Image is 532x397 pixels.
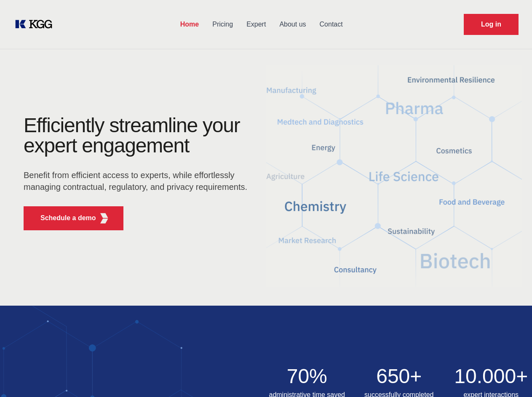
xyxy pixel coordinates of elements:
h2: 650+ [358,366,440,386]
a: Expert [240,13,273,35]
a: Pricing [206,13,240,35]
a: Request Demo [464,14,519,35]
a: About us [273,13,313,35]
p: Benefit from efficient access to experts, while effortlessly managing contractual, regulatory, an... [24,169,253,193]
a: KOL Knowledge Platform: Talk to Key External Experts (KEE) [13,18,59,31]
button: Schedule a demoKGG Fifth Element RED [24,206,123,230]
p: Schedule a demo [40,213,96,223]
img: KGG Fifth Element RED [99,213,110,224]
h2: 70% [266,366,348,386]
img: KGG Fifth Element RED [266,55,522,297]
h1: Efficiently streamline your expert engagement [24,115,253,156]
a: Contact [313,13,350,35]
a: Home [174,13,206,35]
